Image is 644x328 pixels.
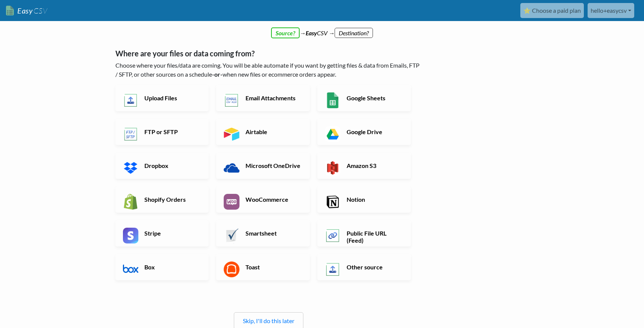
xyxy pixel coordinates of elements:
[123,126,139,142] img: FTP or SFTP App & API
[216,186,310,213] a: WooCommerce
[588,3,634,18] a: hello+easycsv
[216,119,310,145] a: Airtable
[244,230,303,237] h6: Smartsheet
[317,153,411,179] a: Amazon S3
[345,162,404,169] h6: Amazon S3
[345,196,404,203] h6: Notion
[142,230,202,237] h6: Stripe
[325,160,341,176] img: Amazon S3 App & API
[325,228,341,243] img: Public File URL App & API
[142,128,202,135] h6: FTP or SFTP
[224,228,239,243] img: Smartsheet App & API
[115,61,422,79] p: Choose where your files/data are coming. You will be able automate if you want by getting files &...
[115,49,422,58] h5: Where are your files or data coming from?
[115,119,209,145] a: FTP or SFTP
[142,94,202,101] h6: Upload Files
[325,194,341,210] img: Notion App & API
[317,254,411,280] a: Other source
[520,3,584,18] a: ⭐ Choose a paid plan
[115,186,209,213] a: Shopify Orders
[244,196,303,203] h6: WooCommerce
[108,21,536,38] div: → CSV →
[345,128,404,135] h6: Google Drive
[317,85,411,111] a: Google Sheets
[115,153,209,179] a: Dropbox
[115,220,209,246] a: Stripe
[216,220,310,246] a: Smartsheet
[216,153,310,179] a: Microsoft OneDrive
[224,126,239,142] img: Airtable App & API
[244,263,303,271] h6: Toast
[325,261,341,277] img: Other Source App & API
[123,160,139,176] img: Dropbox App & API
[325,92,341,108] img: Google Sheets App & API
[33,6,47,15] span: CSV
[243,317,294,324] a: Skip, I'll do this later
[244,162,303,169] h6: Microsoft OneDrive
[345,94,404,101] h6: Google Sheets
[325,126,341,142] img: Google Drive App & API
[224,92,239,108] img: Email New CSV or XLSX File App & API
[115,254,209,280] a: Box
[216,85,310,111] a: Email Attachments
[123,228,139,243] img: Stripe App & API
[123,92,139,108] img: Upload Files App & API
[317,186,411,213] a: Notion
[224,160,239,176] img: Microsoft OneDrive App & API
[212,71,223,78] b: -or-
[142,162,202,169] h6: Dropbox
[244,128,303,135] h6: Airtable
[224,194,239,210] img: WooCommerce App & API
[142,196,202,203] h6: Shopify Orders
[224,261,239,277] img: Toast App & API
[216,254,310,280] a: Toast
[317,119,411,145] a: Google Drive
[123,261,139,277] img: Box App & API
[142,263,202,271] h6: Box
[345,263,404,271] h6: Other source
[345,230,404,244] h6: Public File URL (Feed)
[6,3,47,18] a: EasyCSV
[115,85,209,111] a: Upload Files
[244,94,303,101] h6: Email Attachments
[123,194,139,210] img: Shopify App & API
[317,220,411,246] a: Public File URL (Feed)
